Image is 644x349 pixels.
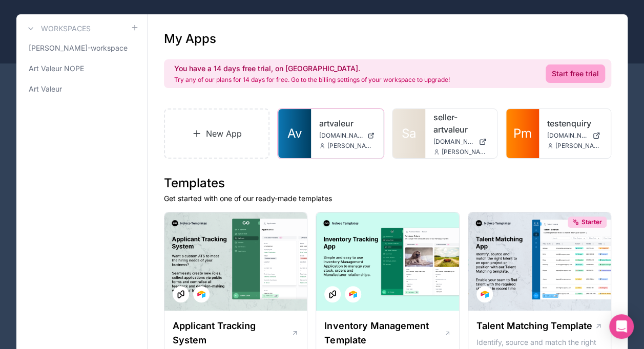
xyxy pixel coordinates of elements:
[481,290,489,298] img: Airtable Logo
[476,319,592,333] h1: Talent Matching Template
[319,117,375,129] a: artvaleur
[174,63,450,74] h2: You have a 14 days free trial, on [GEOGRAPHIC_DATA].
[164,193,611,204] p: Get started with one of our ready-made templates
[25,23,91,35] a: Workspaces
[433,111,489,136] a: seller-artvaleur
[25,39,139,57] a: [PERSON_NAME]-workspace
[164,108,269,159] a: New App
[41,24,91,34] h3: Workspaces
[547,132,603,140] a: [DOMAIN_NAME]
[609,314,634,339] div: Open Intercom Messenger
[174,76,450,84] p: Try any of our plans for 14 days for free. Go to the billing settings of your workspace to upgrade!
[402,125,416,142] span: Sa
[29,84,62,94] span: Art Valeur
[349,290,357,298] img: Airtable Logo
[581,218,602,226] span: Starter
[319,132,375,140] a: [DOMAIN_NAME]
[327,142,375,150] span: [PERSON_NAME][EMAIL_ADDRESS][DOMAIN_NAME]
[392,109,425,158] a: Sa
[164,31,216,47] h1: My Apps
[433,138,474,146] span: [DOMAIN_NAME]
[197,290,205,298] img: Airtable Logo
[319,132,363,140] span: [DOMAIN_NAME]
[173,319,291,347] h1: Applicant Tracking System
[25,59,139,78] a: Art Valeur NOPE
[25,80,139,98] a: Art Valeur
[506,109,539,158] a: Pm
[442,148,489,156] span: [PERSON_NAME][EMAIL_ADDRESS][DOMAIN_NAME]
[29,63,84,74] span: Art Valeur NOPE
[433,138,489,146] a: [DOMAIN_NAME]
[164,175,611,191] h1: Templates
[547,132,588,140] span: [DOMAIN_NAME]
[287,125,302,142] span: Av
[324,319,444,347] h1: Inventory Management Template
[546,64,605,83] a: Start free trial
[547,117,603,129] a: testenquiry
[513,125,532,142] span: Pm
[278,109,311,158] a: Av
[555,142,603,150] span: [PERSON_NAME][EMAIL_ADDRESS][DOMAIN_NAME]
[29,43,128,53] span: [PERSON_NAME]-workspace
